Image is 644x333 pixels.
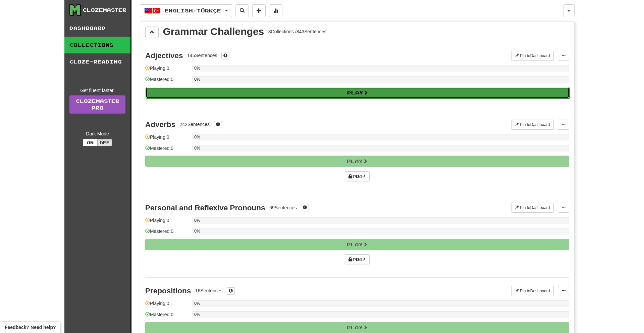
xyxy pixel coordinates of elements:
[511,203,554,213] button: Pin toDashboard
[511,286,554,296] button: Pin toDashboard
[64,20,130,37] a: Dashboard
[5,324,56,331] span: Open feedback widget
[252,4,266,17] button: Add sentence to collection
[145,120,175,129] div: Adverbs
[83,7,126,13] div: Clozemaster
[345,254,370,264] a: Pro!
[163,27,264,37] div: Grammar Challenges
[145,300,189,311] div: Playing: 0
[64,53,130,70] a: Cloze-Reading
[511,51,554,61] button: Pin toDashboard
[145,65,189,76] div: Playing: 0
[235,4,249,17] button: Search sentences
[145,156,569,167] button: Play
[145,76,189,87] div: Mastered: 0
[195,287,223,294] div: 16 Sentences
[145,145,189,156] div: Mastered: 0
[69,87,125,94] div: Get fluent faster.
[145,287,191,295] div: Prepositions
[187,52,217,59] div: 145 Sentences
[97,139,112,146] button: Off
[145,239,569,250] button: Play
[345,171,370,181] a: Pro!
[69,130,125,137] div: Dark Mode
[180,121,210,128] div: 242 Sentences
[140,4,232,17] button: English/Türkçe
[165,8,221,13] span: English / Türkçe
[146,87,570,98] button: Play
[145,217,189,228] div: Playing: 0
[269,4,282,17] button: More stats
[145,204,265,212] div: Personal and Reflexive Pronouns
[145,51,183,60] div: Adjectives
[269,204,297,211] div: 69 Sentences
[145,228,189,239] div: Mastered: 0
[511,120,554,130] button: Pin toDashboard
[64,37,130,53] a: Collections
[145,311,189,322] div: Mastered: 0
[69,95,125,114] a: ClozemasterPro
[145,134,189,145] div: Playing: 0
[83,139,98,146] button: On
[268,28,327,35] div: 8 Collections / 843 Sentences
